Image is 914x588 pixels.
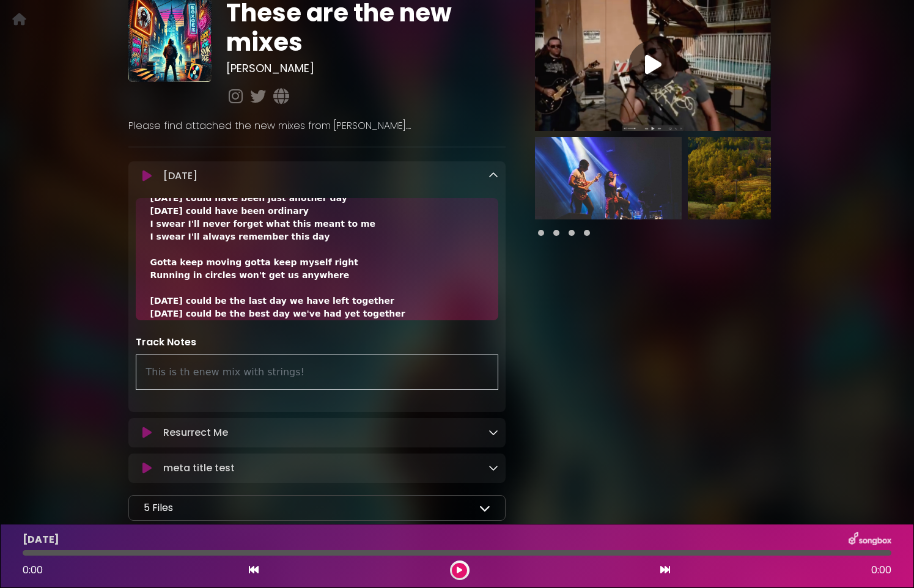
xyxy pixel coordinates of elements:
[144,501,173,515] p: 5 Files
[688,137,835,219] img: LGEZafsRzCwSNABhcUBw
[136,355,499,390] div: This is th enew mix with strings!
[163,425,228,440] p: Resurrect Me
[163,461,235,476] p: meta title test
[136,335,499,350] p: Track Notes
[23,563,43,577] span: 0:00
[163,169,197,183] p: [DATE]
[23,532,59,547] p: [DATE]
[871,563,891,578] span: 0:00
[128,119,506,133] p: Please find attached the new mixes from [PERSON_NAME]....
[849,532,891,548] img: songbox-logo-white.png
[535,137,682,219] img: YqBg32uRSRuxjNOWVXoN
[226,62,506,75] h3: [PERSON_NAME]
